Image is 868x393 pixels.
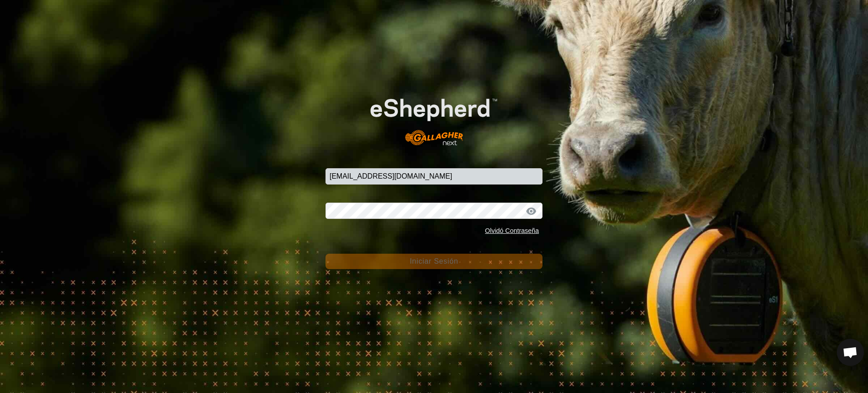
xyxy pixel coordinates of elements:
a: Olvidó Contraseña [485,227,539,234]
div: Chat abierto [837,339,864,366]
input: Correo Electrónico [325,168,542,185]
img: Logo de eShepherd [347,80,521,155]
span: Iniciar Sesión [410,257,458,265]
button: Iniciar Sesión [325,254,542,269]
